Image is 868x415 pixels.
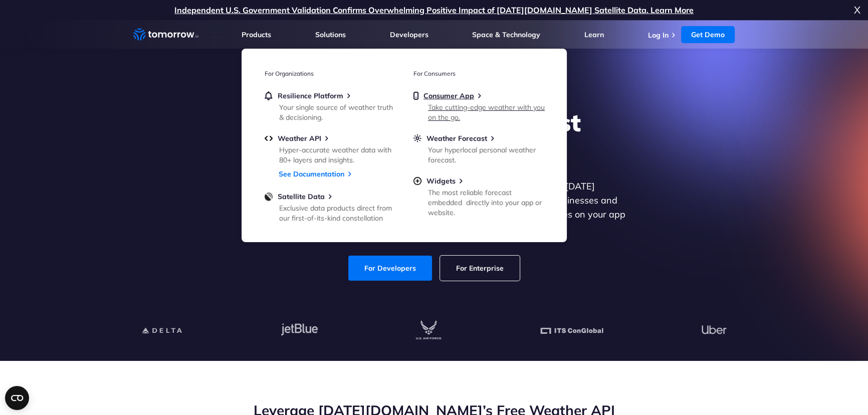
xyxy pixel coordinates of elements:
[265,134,395,163] a: Weather APIHyper-accurate weather data with 80+ layers and insights.
[584,30,604,39] a: Learn
[279,169,344,178] a: See Documentation
[174,5,694,15] a: Independent U.S. Government Validation Confirms Overwhelming Positive Impact of [DATE][DOMAIN_NAM...
[265,192,395,221] a: Satellite DataExclusive data products direct from our first-of-its-kind constellation
[472,30,540,39] a: Space & Technology
[315,30,346,39] a: Solutions
[413,70,544,77] h3: For Consumers
[428,187,545,218] div: The most reliable forecast embedded directly into your app or website.
[428,145,545,165] div: Your hyperlocal personal weather forecast.
[413,134,544,163] a: Weather ForecastYour hyperlocal personal weather forecast.
[265,134,273,143] img: api.svg
[265,91,273,100] img: bell.svg
[423,91,474,100] span: Consumer App
[242,30,271,39] a: Products
[241,179,627,236] p: Get reliable and precise weather data through our free API. Count on [DATE][DOMAIN_NAME] for quic...
[279,102,396,122] div: Your single source of weather truth & decisioning.
[426,134,487,143] span: Weather Forecast
[278,192,325,201] span: Satellite Data
[681,26,735,43] a: Get Demo
[278,91,343,100] span: Resilience Platform
[241,107,627,167] h1: Explore the World’s Best Weather API
[265,192,273,201] img: satellite-data-menu.png
[413,91,418,100] img: mobile.svg
[265,70,395,77] h3: For Organizations
[413,134,421,143] img: sun.svg
[413,176,544,216] a: WidgetsThe most reliable forecast embedded directly into your app or website.
[279,145,396,165] div: Hyper-accurate weather data with 80+ layers and insights.
[413,91,544,120] a: Consumer AppTake cutting-edge weather with you on the go.
[428,102,545,122] div: Take cutting-edge weather with you on the go.
[426,176,456,185] span: Widgets
[5,386,29,410] button: Open CMP widget
[278,134,321,143] span: Weather API
[133,27,198,42] a: Home link
[648,31,669,40] a: Log In
[348,256,432,281] a: For Developers
[440,256,520,281] a: For Enterprise
[413,176,421,185] img: plus-circle.svg
[390,30,428,39] a: Developers
[265,91,395,120] a: Resilience PlatformYour single source of weather truth & decisioning.
[279,203,396,223] div: Exclusive data products direct from our first-of-its-kind constellation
